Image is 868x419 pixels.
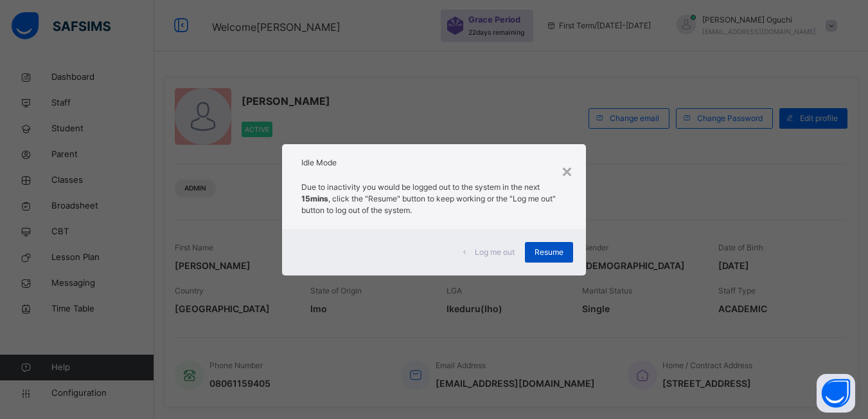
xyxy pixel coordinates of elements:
button: Open asap [817,374,855,413]
span: Log me out [475,247,515,258]
p: Due to inactivity you would be logged out to the system in the next , click the "Resume" button t... [301,182,567,216]
div: × [561,157,573,184]
h2: Idle Mode [301,157,567,169]
span: Resume [535,247,563,258]
strong: 15mins [301,194,328,203]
